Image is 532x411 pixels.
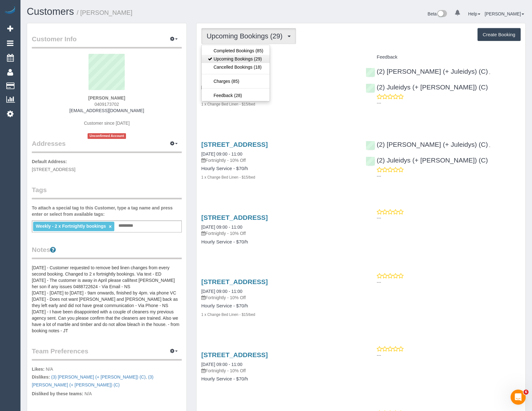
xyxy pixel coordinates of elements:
span: Upcoming Bookings (29) [207,32,286,40]
span: N/A [46,367,53,372]
a: [STREET_ADDRESS] [201,351,268,358]
span: 0409173702 [94,102,119,107]
small: 1 x Change Bed Linen - $15/bed [201,175,255,180]
label: Likes: [32,366,44,372]
a: [PERSON_NAME] [485,11,524,16]
a: (3) [PERSON_NAME] (+ [PERSON_NAME]) (C) [51,374,146,380]
p: --- [377,215,521,221]
h4: Hourly Service - $70/h [201,239,356,245]
legend: Notes [32,245,182,259]
p: Fortnightly - 10% Off [201,157,356,163]
span: , [489,143,490,148]
p: Fortnightly - 10% Off [201,230,356,237]
span: Weekly - 2 x Fortnightly bookings [36,224,106,229]
span: Unconfirmed Account [88,133,126,139]
small: 1 x Change Bed Linen - $15/bed [201,312,255,317]
p: Fortnightly - 10% Off [201,294,356,301]
h4: Hourly Service - $70/h [201,303,356,309]
strong: [PERSON_NAME] [88,95,125,100]
legend: Customer Info [32,34,182,49]
a: [DATE] 09:00 - 11:00 [201,362,242,367]
p: --- [377,279,521,285]
img: New interface [437,10,447,18]
iframe: Intercom live chat [511,390,526,405]
button: Upcoming Bookings (29) [201,28,296,44]
p: --- [377,352,521,358]
a: (3) [PERSON_NAME] (+ [PERSON_NAME]) (C) [32,374,153,387]
a: [EMAIL_ADDRESS][DOMAIN_NAME] [69,108,144,113]
a: [DATE] 09:00 - 11:00 [201,289,242,294]
h4: Hourly Service - $70/h [201,376,356,382]
a: Charges (85) [202,77,270,85]
legend: Tags [32,185,182,199]
h4: Feedback [366,54,521,60]
a: Cancelled Bookings (18) [202,63,270,71]
label: Dislikes: [32,374,50,380]
p: --- [377,173,521,179]
a: [STREET_ADDRESS] [201,278,268,285]
a: Completed Bookings (85) [202,47,270,55]
span: , [489,70,490,75]
legend: Team Preferences [32,346,182,361]
a: [DATE] 09:00 - 11:00 [201,225,242,230]
h4: Service [201,54,356,60]
a: [STREET_ADDRESS] [201,141,268,148]
pre: [DATE] - Customer requested to remove bed linen changes from every second booking. Changed to 2 x... [32,265,182,334]
a: Beta [428,11,447,16]
img: Automaid Logo [4,6,16,15]
p: Fortnightly - 10% Off [201,368,356,374]
a: (2) [PERSON_NAME] (+ Juleidys) (C) [366,68,488,75]
p: Fortnightly - 10% Off [201,84,356,90]
a: [STREET_ADDRESS] [201,214,268,221]
a: [DATE] 09:00 - 11:00 [201,151,242,157]
button: Create Booking [478,28,521,41]
h4: Hourly Service - $70/h [201,93,356,98]
small: / [PERSON_NAME] [77,9,133,16]
span: N/A [84,391,92,396]
small: 1 x Change Bed Linen - $15/bed [201,102,255,106]
a: (2) Juleidys (+ [PERSON_NAME]) (C) [366,157,488,164]
h4: Hourly Service - $70/h [201,166,356,171]
label: Default Address: [32,158,67,165]
label: Disliked by these teams: [32,391,83,397]
span: Customer since [DATE] [84,121,129,126]
a: Feedback (28) [202,91,270,100]
a: Customers [27,6,74,17]
a: Help [468,11,480,16]
a: Upcoming Bookings (29) [202,55,270,63]
a: (2) Juleidys (+ [PERSON_NAME]) (C) [366,83,488,91]
a: (2) [PERSON_NAME] (+ Juleidys) (C) [366,141,488,148]
span: [STREET_ADDRESS] [32,167,75,172]
span: , [51,374,147,380]
label: To attach a special tag to this Customer, type a tag name and press enter or select from availabl... [32,205,182,217]
a: × [109,224,112,229]
p: --- [377,100,521,106]
span: 6 [523,390,529,395]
